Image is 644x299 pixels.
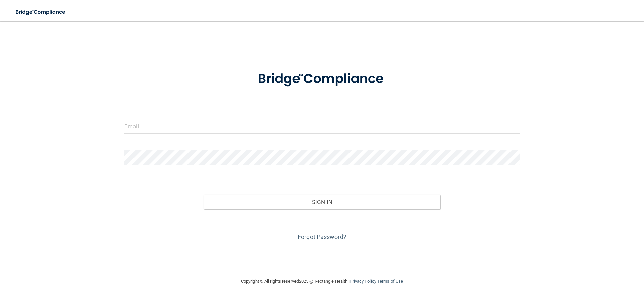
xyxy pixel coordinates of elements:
[10,5,72,19] img: bridge_compliance_login_screen.278c3ca4.svg
[298,233,346,240] a: Forgot Password?
[350,279,376,284] a: Privacy Policy
[377,279,403,284] a: Terms of Use
[124,119,520,134] input: Email
[204,195,441,209] button: Sign In
[200,271,444,292] div: Copyright © All rights reserved 2025 @ Rectangle Health | |
[244,62,400,96] img: bridge_compliance_login_screen.278c3ca4.svg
